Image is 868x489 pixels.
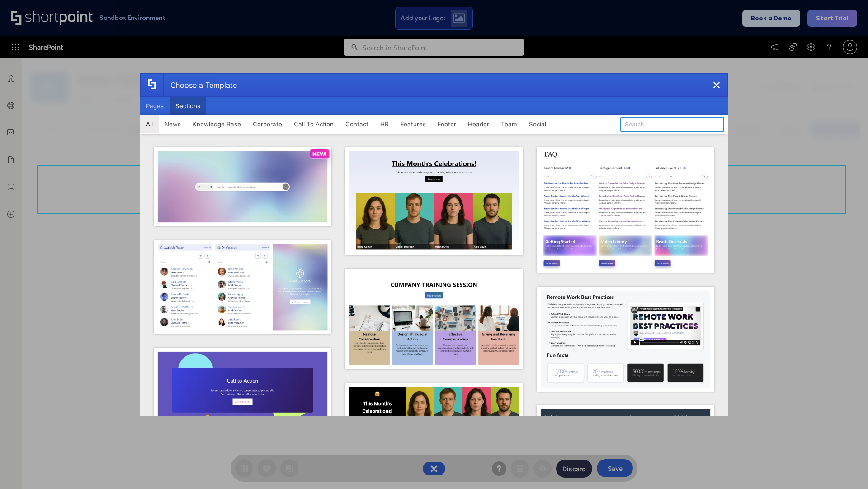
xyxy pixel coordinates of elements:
[187,115,247,133] button: Knowledge Base
[140,115,159,133] button: All
[395,115,432,133] button: Features
[620,117,724,132] input: Search
[523,115,552,133] button: Social
[495,115,523,133] button: Team
[288,115,340,133] button: Call To Action
[340,115,374,133] button: Contact
[159,115,187,133] button: News
[462,115,495,133] button: Header
[247,115,288,133] button: Corporate
[140,97,170,115] button: Pages
[170,97,206,115] button: Sections
[312,151,327,158] p: NEW!
[140,73,728,416] div: template selector
[163,74,237,96] div: Choose a Template
[823,446,868,489] iframe: Chat Widget
[432,115,462,133] button: Footer
[374,115,395,133] button: HR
